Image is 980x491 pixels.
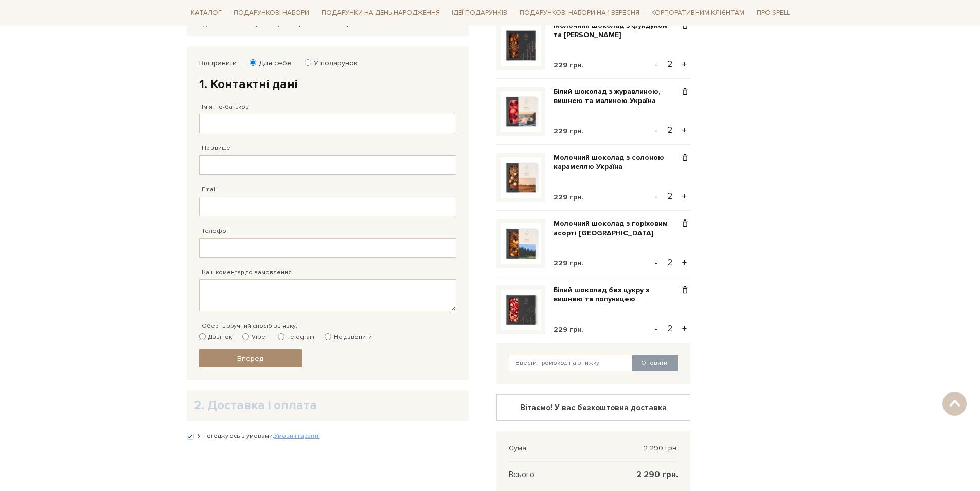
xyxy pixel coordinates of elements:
span: 229 грн. [554,259,583,267]
img: Молочний шоколад з горіховим асорті Україна [501,223,541,264]
button: + [679,123,690,138]
span: 229 грн. [554,325,583,334]
label: Відправити [199,59,237,68]
input: Не дзвонити [325,333,331,340]
label: Я погоджуюсь з умовами: [198,432,320,441]
label: Для себе [252,59,292,68]
a: Ідеї подарунків [448,5,511,21]
button: + [679,57,690,72]
a: Корпоративним клієнтам [647,4,749,22]
button: - [651,123,661,138]
label: Телефон [202,227,230,236]
h2: 2. Доставка і оплата [194,397,461,413]
label: Ім'я По-батькові [202,103,251,112]
a: Білий шоколад без цукру з вишнею та полуницею [554,285,680,304]
span: 2 290 грн. [636,470,678,479]
div: Вітаємо! У вас безкоштовна доставка [505,403,682,412]
label: Прізвище [202,144,230,153]
a: Подарункові набори на 1 Вересня [515,4,644,22]
img: Білий шоколад з журавлиною, вишнею та малиною Україна [501,91,541,132]
label: Ваш коментар до замовлення. [202,268,293,277]
a: Подарунки на День народження [317,5,444,21]
a: Каталог [187,5,226,21]
label: Не дзвонити [325,333,372,342]
button: - [651,321,661,336]
input: Для себе [250,59,256,66]
input: Дзвінок [199,333,206,340]
a: Молочний шоколад з горіховим асорті [GEOGRAPHIC_DATA] [554,219,680,238]
span: 2 290 грн. [644,444,678,453]
span: 229 грн. [554,127,583,136]
a: Молочний шоколад з солоною карамеллю Україна [554,153,680,172]
label: У подарунок [307,59,358,68]
span: Сума [509,444,526,453]
a: Про Spell [753,5,794,21]
button: - [651,255,661,270]
img: Молочний шоколад з солоною карамеллю Україна [501,157,541,198]
label: Оберіть зручний спосіб зв`язку: [202,321,297,331]
button: + [679,189,690,204]
input: Telegram [278,333,284,340]
span: 229 грн. [554,193,583,201]
button: Оновити [632,355,678,371]
button: + [679,255,690,270]
label: Дзвінок [199,333,232,342]
span: Вперед [237,354,263,363]
h2: 1. Контактні дані [199,76,456,92]
button: - [651,57,661,72]
a: Білий шоколад з журавлиною, вишнею та малиною Україна [554,87,680,106]
span: 229 грн. [554,61,583,70]
img: Молочний шоколад з фундуком та солоною карамеллю [501,25,541,66]
a: Умови і гарантії [274,432,320,440]
input: Ввести промокод на знижку [509,355,633,371]
label: Email [202,185,217,194]
input: У подарунок [305,59,311,66]
input: Viber [242,333,249,340]
a: Молочний шоколад з фундуком та [PERSON_NAME] [554,21,680,40]
a: Подарункові набори [229,5,313,21]
button: + [679,321,690,336]
img: Білий шоколад без цукру з вишнею та полуницею [501,290,541,330]
label: Telegram [278,333,314,342]
span: Всього [509,470,534,479]
label: Viber [242,333,268,342]
button: - [651,189,661,204]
